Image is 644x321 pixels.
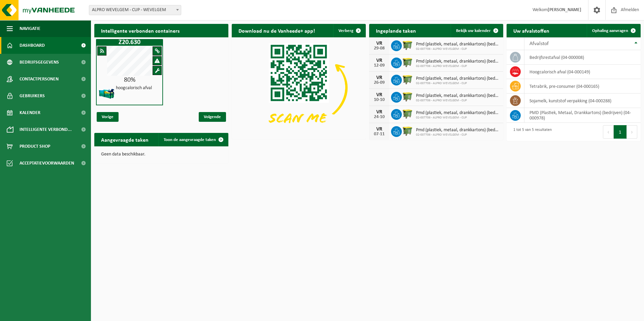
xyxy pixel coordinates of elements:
[20,121,72,138] span: Intelligente verbond...
[524,79,641,94] td: tetrabrik, pre-consumer (04-000165)
[369,24,423,37] h2: Ingeplande taken
[101,152,222,157] p: Geen data beschikbaar.
[373,98,386,102] div: 10-10
[199,112,226,122] span: Volgende
[524,94,641,108] td: sojamelk, kunststof verpakking (04-000288)
[20,87,45,104] span: Gebruikers
[98,39,161,46] h1: Z20.630
[373,41,386,46] div: VR
[510,124,552,139] div: 1 tot 5 van 5 resultaten
[232,24,322,37] h2: Download nu de Vanheede+ app!
[373,132,386,137] div: 07-11
[416,116,500,120] span: 02-007706 - ALPRO WEVELGEM - CUP
[89,5,181,15] span: ALPRO WEVELGEM - CUP - WEVELGEM
[416,64,500,68] span: 02-007706 - ALPRO WEVELGEM - CUP
[416,110,500,116] span: Pmd (plastiek, metaal, drankkartons) (bedrijven)
[627,125,637,139] button: Next
[164,138,216,142] span: Toon de aangevraagde taken
[416,128,500,133] span: Pmd (plastiek, metaal, drankkartons) (bedrijven)
[416,81,500,85] span: 02-007706 - ALPRO WEVELGEM - CUP
[20,20,40,37] span: Navigatie
[20,54,59,71] span: Bedrijfsgegevens
[333,24,365,37] button: Verberg
[94,133,155,146] h2: Aangevraagde taken
[373,92,386,98] div: VR
[548,7,581,12] strong: [PERSON_NAME]
[402,39,413,51] img: WB-1100-HPE-GN-50
[402,57,413,68] img: WB-1100-HPE-GN-50
[373,127,386,132] div: VR
[373,109,386,115] div: VR
[416,99,500,103] span: 02-007706 - ALPRO WEVELGEM - CUP
[587,24,640,37] a: Ophaling aanvragen
[20,37,45,54] span: Dashboard
[373,80,386,85] div: 26-09
[402,91,413,102] img: WB-1100-HPE-GN-50
[592,29,628,33] span: Ophaling aanvragen
[416,59,500,64] span: Pmd (plastiek, metaal, drankkartons) (bedrijven)
[507,24,556,37] h2: Uw afvalstoffen
[524,108,641,123] td: PMD (Plastiek, Metaal, Drankkartons) (bedrijven) (04-000978)
[451,24,503,37] a: Bekijk uw kalender
[20,138,50,155] span: Product Shop
[524,65,641,79] td: hoogcalorisch afval (04-000149)
[232,37,366,138] img: Download de VHEPlus App
[373,75,386,80] div: VR
[116,86,152,91] h4: hoogcalorisch afval
[97,77,162,83] div: 80%
[529,41,549,46] span: Afvalstof
[402,108,413,119] img: WB-1100-HPE-GN-50
[98,85,115,102] img: HK-XZ-20-GN-12
[373,63,386,68] div: 12-09
[97,112,119,122] span: Vorige
[456,29,491,33] span: Bekijk uw kalender
[373,115,386,119] div: 24-10
[339,29,353,33] span: Verberg
[614,125,627,139] button: 1
[402,74,413,85] img: WB-1100-HPE-GN-50
[158,133,228,146] a: Toon de aangevraagde taken
[20,104,40,121] span: Kalender
[524,50,641,65] td: bedrijfsrestafval (04-000008)
[373,46,386,51] div: 29-08
[89,5,181,15] span: ALPRO WEVELGEM - CUP - WEVELGEM
[416,93,500,99] span: Pmd (plastiek, metaal, drankkartons) (bedrijven)
[373,58,386,63] div: VR
[416,133,500,137] span: 02-007706 - ALPRO WEVELGEM - CUP
[20,155,74,172] span: Acceptatievoorwaarden
[402,125,413,137] img: WB-1100-HPE-GN-50
[416,47,500,51] span: 02-007706 - ALPRO WEVELGEM - CUP
[94,24,228,37] h2: Intelligente verbonden containers
[416,76,500,81] span: Pmd (plastiek, metaal, drankkartons) (bedrijven)
[603,125,614,139] button: Previous
[20,71,59,87] span: Contactpersonen
[416,42,500,47] span: Pmd (plastiek, metaal, drankkartons) (bedrijven)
